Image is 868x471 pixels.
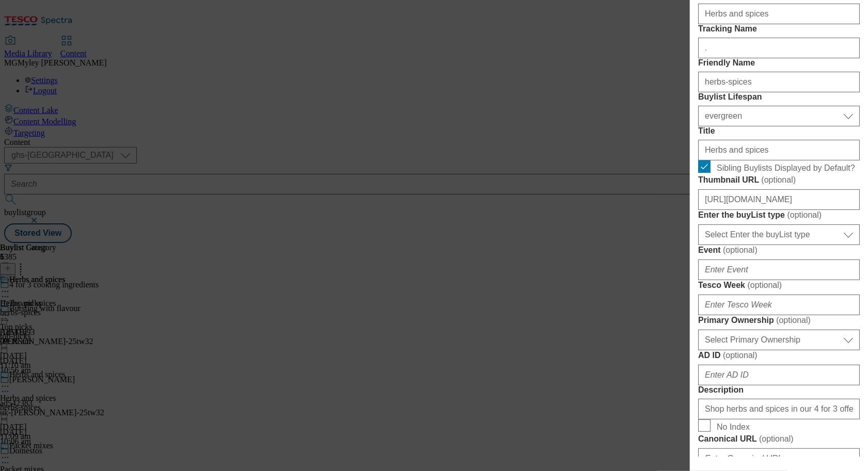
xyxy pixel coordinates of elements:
[698,38,860,58] input: Enter Tracking Name
[698,385,860,395] label: Description
[698,350,860,361] label: AD ID
[698,295,860,315] input: Enter Tesco Week
[723,351,757,360] span: ( optional )
[698,126,860,136] label: Title
[776,316,811,324] span: ( optional )
[698,4,860,24] input: Enter Label
[698,259,860,280] input: Enter Event
[717,423,750,432] span: No Index
[698,175,860,185] label: Thumbnail URL
[698,92,860,102] label: Buylist Lifespan
[698,24,860,34] label: Tracking Name
[698,448,860,469] input: Enter Canonical URL
[698,399,860,419] input: Enter Description
[698,245,860,255] label: Event
[698,72,860,92] input: Enter Friendly Name
[698,189,860,210] input: Enter Thumbnail URL
[698,280,860,290] label: Tesco Week
[698,365,860,385] input: Enter AD ID
[698,58,860,68] label: Friendly Name
[698,210,860,220] label: Enter the buyList type
[723,246,757,254] span: ( optional )
[698,140,860,160] input: Enter Title
[698,315,860,326] label: Primary Ownership
[717,164,855,173] span: Sibling Buylists Displayed by Default?
[698,434,860,444] label: Canonical URL
[761,175,796,184] span: ( optional )
[787,210,822,219] span: ( optional )
[759,434,794,443] span: ( optional )
[747,281,782,289] span: ( optional )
